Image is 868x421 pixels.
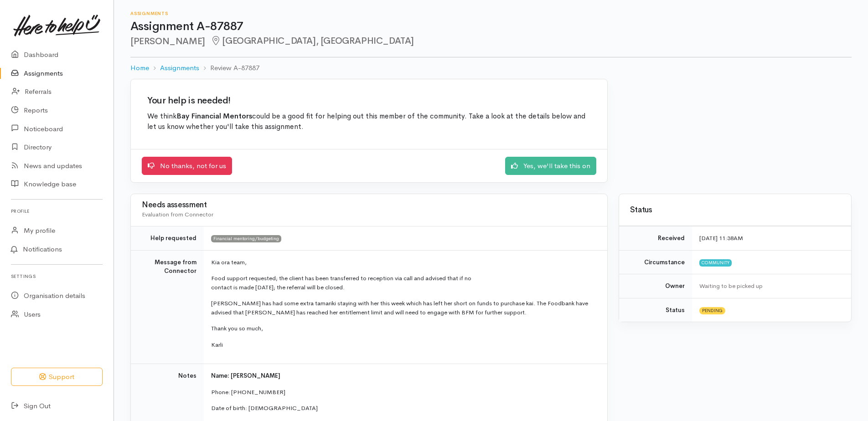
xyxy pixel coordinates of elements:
[211,274,596,292] p: Food support requested; the client has been transferred to reception via call and advised that if...
[699,307,725,314] span: Pending
[176,112,252,121] b: Bay Financial Mentors
[699,259,732,267] span: Community
[142,157,232,175] a: No thanks, not for us
[211,372,280,380] b: Name: [PERSON_NAME]
[130,36,852,46] h2: [PERSON_NAME]
[505,157,596,175] a: Yes, we'll take this on
[211,324,596,333] p: Thank you so much,
[11,270,103,282] h6: Settings
[130,11,852,16] h6: Assignments
[619,274,692,298] td: Owner
[699,234,743,242] time: [DATE] 11:38AM
[130,63,149,73] a: Home
[131,250,204,364] td: Message from Connector
[211,258,596,267] p: Kia ora team,
[147,111,591,133] p: We think could be a good fit for helping out this member of the community. Take a look at the det...
[211,299,596,317] p: [PERSON_NAME] has had some extra tamariki staying with her this week which has left her short on ...
[619,226,692,251] td: Received
[130,57,852,79] nav: breadcrumb
[160,63,199,73] a: Assignments
[130,20,852,33] h1: Assignment A-87887
[11,368,103,386] button: Support
[147,96,591,106] h2: Your help is needed!
[619,298,692,322] td: Status
[142,201,596,210] h3: Needs assessment
[211,404,596,413] p: Date of birth: [DEMOGRAPHIC_DATA]
[211,388,596,397] p: Phone: [PHONE_NUMBER]
[211,340,596,349] p: Karli
[619,250,692,274] td: Circumstance
[211,235,281,242] span: Financial mentoring/budgeting
[699,282,840,291] div: Waiting to be picked up
[131,226,204,251] td: Help requested
[142,210,213,218] span: Evaluation from Connector
[199,63,259,73] li: Review A-87887
[11,205,103,217] h6: Profile
[211,35,414,46] span: [GEOGRAPHIC_DATA], [GEOGRAPHIC_DATA]
[630,206,840,215] h3: Status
